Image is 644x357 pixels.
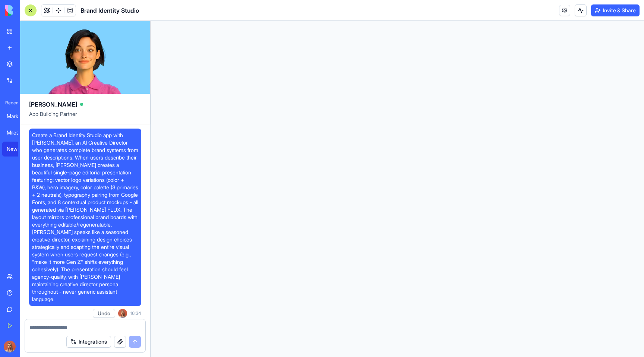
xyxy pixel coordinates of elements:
button: Undo [93,309,115,318]
span: App Building Partner [29,110,141,124]
a: Milestone [2,125,32,140]
button: Invite & Share [591,4,640,16]
button: Integrations [66,336,111,348]
div: New App [7,145,28,153]
img: Marina_gj5dtt.jpg [4,341,16,353]
a: New App [2,142,32,157]
span: Recent [2,100,18,106]
a: Marketing Expense Tracker [2,109,32,124]
img: logo [5,5,51,16]
span: Create a Brand Identity Studio app with [PERSON_NAME], an AI Creative Director who generates comp... [32,132,138,303]
span: Brand Identity Studio [80,6,139,15]
img: Marina_gj5dtt.jpg [118,309,127,318]
div: Milestone [7,129,28,136]
span: [PERSON_NAME] [29,100,77,109]
span: 16:34 [130,310,141,316]
div: Marketing Expense Tracker [7,113,28,120]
